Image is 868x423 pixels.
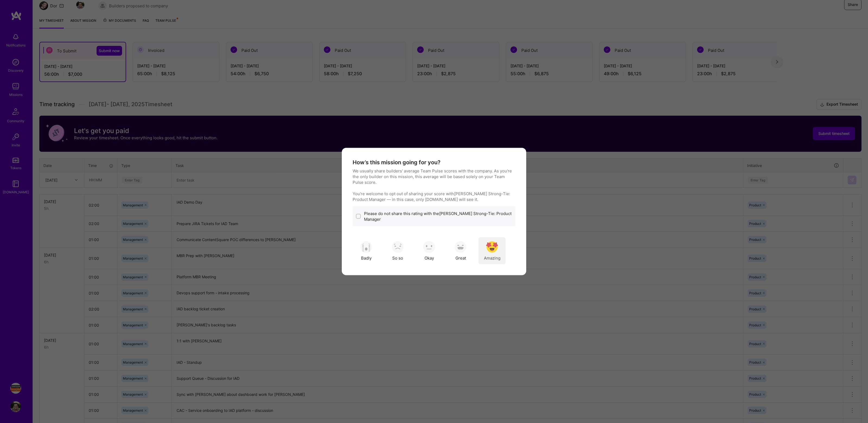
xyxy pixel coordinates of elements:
h4: How’s this mission going for you? [353,159,441,166]
img: soso [455,241,467,253]
p: We usually share builders' average Team Pulse scores with the company. As you're the only builder... [353,168,515,202]
span: Great [455,255,466,261]
span: Badly [361,255,372,261]
div: modal [342,148,526,275]
img: soso [486,241,498,253]
img: soso [360,241,372,253]
span: So so [392,255,403,261]
label: Please do not share this rating with the [PERSON_NAME] Strong-Tie: Product Manager [364,211,512,222]
img: soso [392,241,404,253]
span: Amazing [484,255,500,261]
img: soso [423,241,435,253]
span: Okay [425,255,434,261]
